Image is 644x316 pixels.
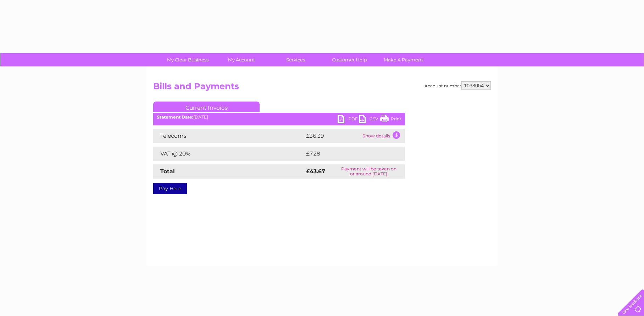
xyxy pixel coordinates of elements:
[361,129,405,143] td: Show details
[332,164,405,179] td: Payment will be taken on or around [DATE]
[153,81,491,95] h2: Bills and Payments
[380,115,401,125] a: Print
[157,114,193,120] b: Statement Date:
[359,115,380,125] a: CSV
[306,168,325,175] strong: £43.67
[304,129,361,143] td: £36.39
[374,53,433,66] a: Make A Payment
[159,53,217,66] a: My Clear Business
[153,147,304,161] td: VAT @ 20%
[304,147,388,161] td: £7.28
[266,53,325,66] a: Services
[338,115,359,125] a: PDF
[212,53,271,66] a: My Account
[153,115,405,120] div: [DATE]
[153,129,304,143] td: Telecoms
[424,81,491,90] div: Account number
[160,168,175,175] strong: Total
[320,53,379,66] a: Customer Help
[153,183,187,194] a: Pay Here
[153,102,260,112] a: Current Invoice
